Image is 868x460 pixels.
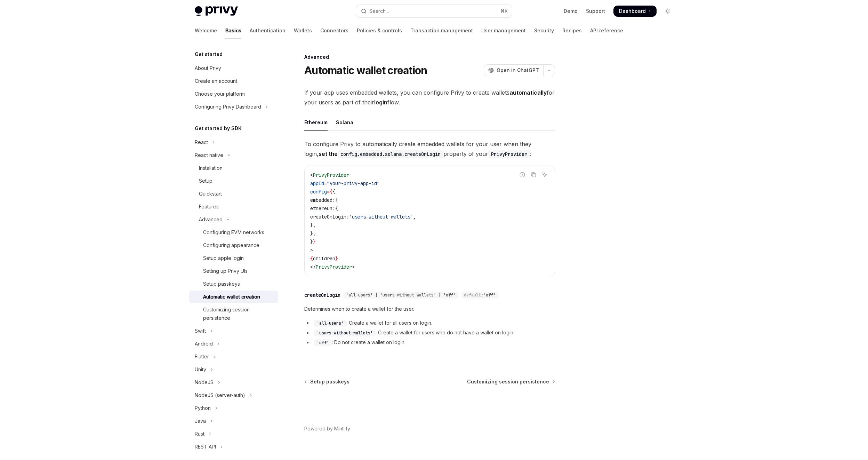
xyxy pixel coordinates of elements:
div: Setting up Privy UIs [203,267,248,275]
button: Open search [356,5,512,17]
a: Features [189,200,278,213]
span: { [335,205,338,212]
button: Toggle Android section [189,338,278,350]
a: Powered by Mintlify [304,425,350,432]
a: Authentication [250,22,286,39]
h5: Get started [195,50,223,58]
a: User management [481,22,526,39]
a: Policies & controls [357,22,402,39]
span: Customizing session persistence [467,378,549,385]
a: Configuring appearance [189,239,278,252]
div: Configuring Privy Dashboard [195,103,261,111]
a: Setup passkeys [189,278,278,290]
span: Dashboard [619,8,646,15]
strong: automatically [509,89,547,96]
h5: Get started by SDK [195,124,242,133]
span: </ [310,264,316,270]
code: 'all-users' [314,320,346,327]
span: { [332,189,335,195]
div: Features [199,203,219,211]
a: Setup apple login [189,252,278,264]
span: } [335,255,338,262]
button: Toggle REST API section [189,441,278,453]
a: Demo [564,8,578,15]
span: } [310,239,313,245]
div: Flutter [195,352,209,361]
button: Toggle Python section [189,402,278,414]
span: To configure Privy to automatically create embedded wallets for your user when they login, proper... [304,139,555,159]
a: Configuring EVM networks [189,226,278,239]
div: Create an account [195,77,237,85]
a: Setup passkeys [305,378,349,385]
span: Setup passkeys [310,378,349,385]
span: children [313,255,335,262]
button: Toggle Rust section [189,428,278,440]
div: Installation [199,164,223,172]
span: = [327,189,330,195]
button: Open in ChatGPT [484,64,543,76]
span: config [310,189,327,195]
code: config.embedded.solana.createOnLogin [338,150,443,158]
div: Configuring appearance [203,241,259,249]
div: React native [195,151,223,159]
img: light logo [195,6,238,16]
button: Toggle Flutter section [189,350,278,363]
button: Toggle NodeJS section [189,376,278,389]
button: Toggle dark mode [662,6,673,17]
div: Choose your platform [195,90,245,98]
div: About Privy [195,64,221,72]
a: Customizing session persistence [467,378,554,385]
span: "your-privy-app-id" [327,180,380,187]
span: If your app uses embedded wallets, you can configure Privy to create wallets for your users as pa... [304,88,555,107]
li: : Create a wallet for users who do not have a wallet on login. [304,328,555,337]
div: Setup apple login [203,254,244,262]
div: Setup [199,177,212,185]
button: Toggle React native section [189,149,278,161]
code: PrivyProvider [488,150,530,158]
button: Toggle Configuring Privy Dashboard section [189,101,278,113]
span: = [324,180,327,187]
span: 'users-without-wallets' [349,214,413,220]
a: Setup [189,175,278,187]
div: REST API [195,443,216,451]
div: Customizing session persistence [203,306,274,322]
a: Transaction management [410,22,473,39]
span: Open in ChatGPT [497,67,539,74]
div: createOnLogin [304,292,340,299]
a: Wallets [294,22,312,39]
span: appId [310,180,324,187]
a: Customizing session persistence [189,303,278,324]
a: Welcome [195,22,217,39]
a: Support [586,8,605,15]
a: Basics [225,22,241,39]
div: NodeJS [195,378,214,387]
div: Ethereum [304,114,328,130]
span: }, [310,230,316,237]
li: : Do not create a wallet on login. [304,338,555,347]
a: API reference [590,22,623,39]
button: Toggle React section [189,136,278,149]
span: }, [310,222,316,228]
span: ethereum: [310,205,335,212]
div: Unity [195,365,206,374]
span: PrivyProvider [316,264,352,270]
a: Installation [189,162,278,174]
li: : Create a wallet for all users on login. [304,319,555,327]
span: ⌘ K [500,8,508,14]
span: PrivyProvider [313,172,349,178]
div: Python [195,404,211,412]
div: Java [195,417,206,425]
span: > [310,247,313,253]
div: Swift [195,327,206,335]
button: Copy the contents from the code block [529,170,538,179]
a: Security [534,22,554,39]
span: > [352,264,355,270]
span: } [313,239,316,245]
strong: set the [319,150,443,157]
div: React [195,138,208,146]
span: Determines when to create a wallet for the user. [304,305,555,313]
code: 'off' [314,339,332,346]
div: Quickstart [199,190,222,198]
span: createOnLogin: [310,214,349,220]
span: < [310,172,313,178]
